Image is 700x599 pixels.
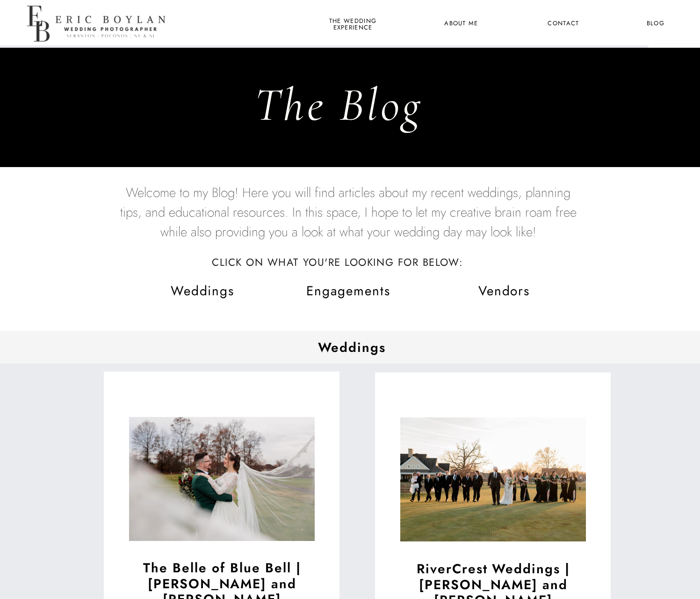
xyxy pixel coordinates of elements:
a: Engagements [303,283,395,299]
p: Welcome to my Blog! Here you will find articles about my recent weddings, planning tips, and educ... [117,183,579,253]
h2: Weddings [318,340,383,355]
h1: The Blog [254,77,447,138]
span: Vendors [478,281,530,300]
a: The Belle of Blue Bell | Maryelizabeth and Sean [129,409,315,548]
a: About Me [439,18,484,30]
a: RiverCrest Weddings | Brianna and Matt [400,410,586,549]
span: Engagements [306,281,390,300]
a: Contact [546,18,581,30]
h3: Click on what you're looking for below: [202,253,473,263]
span: Weddings [171,281,235,300]
a: Vendors [458,283,550,299]
a: Blog [638,18,673,30]
a: the wedding experience [327,18,378,30]
a: Weddings [170,283,235,299]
